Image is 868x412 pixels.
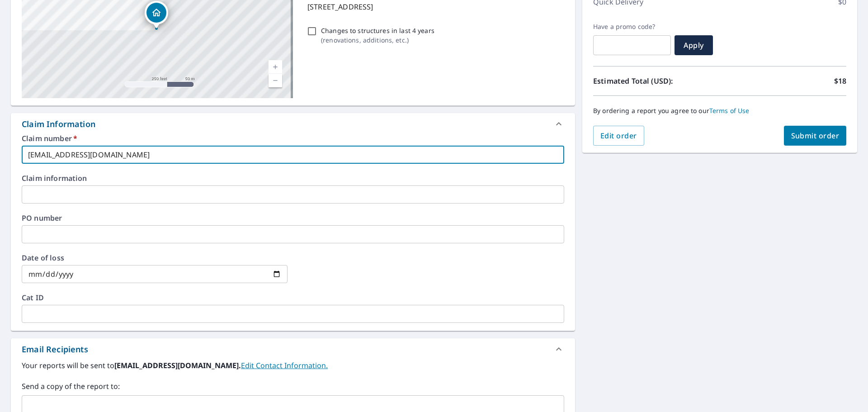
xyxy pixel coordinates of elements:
[22,135,564,142] label: Claim number
[600,131,637,141] span: Edit order
[593,126,644,146] button: Edit order
[22,381,564,392] label: Send a copy of the report to:
[114,360,241,370] b: [EMAIL_ADDRESS][DOMAIN_NAME].
[145,1,168,29] div: Dropped pin, building 1, Residential property, 17425 NW Park View Blvd Portland, OR 97229
[784,126,847,146] button: Submit order
[593,23,671,31] label: Have a promo code?
[22,254,288,261] label: Date of loss
[22,175,564,182] label: Claim information
[593,76,720,86] p: Estimated Total (USD):
[22,118,95,130] div: Claim Information
[321,26,434,35] p: Changes to structures in last 4 years
[834,76,846,86] p: $18
[593,107,846,115] p: By ordering a report you agree to our
[307,1,561,12] p: [STREET_ADDRESS]
[22,360,564,371] label: Your reports will be sent to
[269,60,282,74] a: Current Level 17, Zoom In
[321,35,434,45] p: ( renovations, additions, etc. )
[675,35,713,55] button: Apply
[11,338,575,360] div: Email Recipients
[11,113,575,135] div: Claim Information
[791,131,840,141] span: Submit order
[709,106,750,115] a: Terms of Use
[241,360,328,370] a: EditContactInfo
[22,294,564,301] label: Cat ID
[682,40,706,50] span: Apply
[269,74,282,87] a: Current Level 17, Zoom Out
[22,214,564,222] label: PO number
[22,343,88,355] div: Email Recipients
